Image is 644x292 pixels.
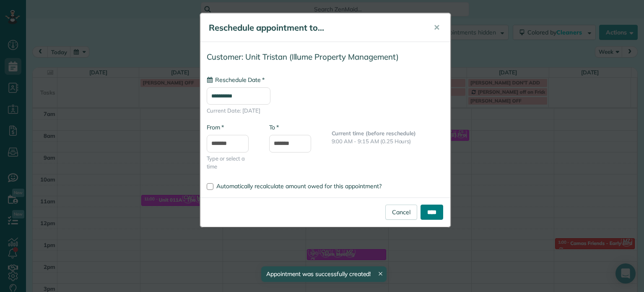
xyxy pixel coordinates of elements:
b: Current time (before reschedule) [332,130,416,137]
h4: Customer: Unit Tristan (Illume Property Management) [207,53,444,61]
h5: Reschedule appointment to... [209,22,422,34]
span: ✕ [434,23,440,32]
a: Cancel [385,205,417,220]
label: From [207,123,224,132]
span: Automatically recalculate amount owed for this appointment? [216,182,382,190]
span: Type or select a time [207,155,257,171]
span: Current Date: [DATE] [207,107,444,115]
div: Appointment was successfully created! [261,266,387,282]
label: Reschedule Date [207,76,265,84]
label: To [269,123,279,132]
p: 9:00 AM - 9:15 AM (0.25 Hours) [332,137,444,145]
